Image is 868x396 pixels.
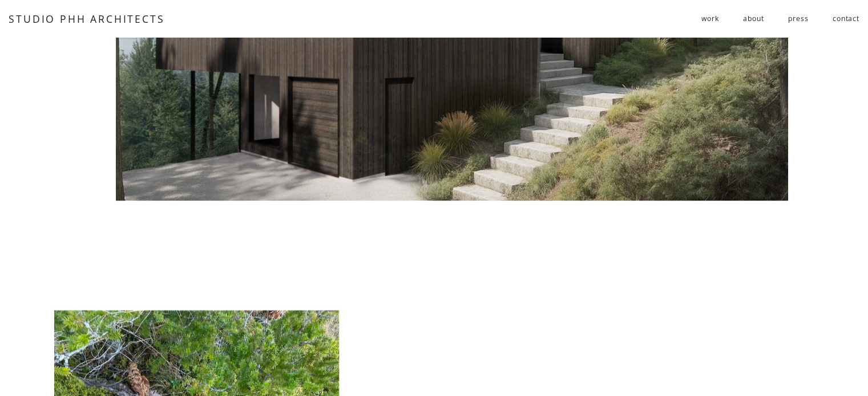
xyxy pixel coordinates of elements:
[701,10,718,28] a: folder dropdown
[9,12,164,26] a: STUDIO PHH ARCHITECTS
[788,10,808,28] a: press
[701,10,718,27] span: work
[833,10,859,28] a: contact
[743,10,764,28] a: about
